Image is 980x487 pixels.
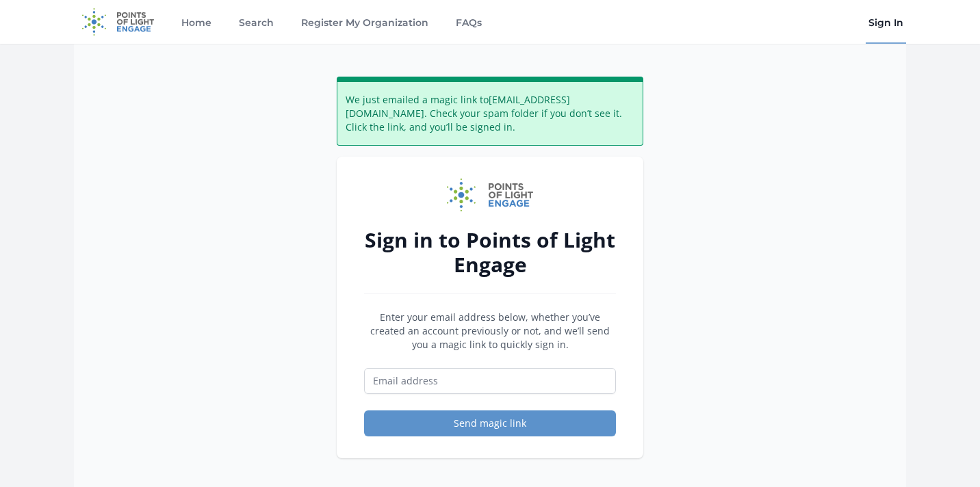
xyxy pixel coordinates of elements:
[364,410,616,436] button: Send magic link
[364,228,616,277] h2: Sign in to Points of Light Engage
[364,368,616,394] input: Email address
[337,77,643,146] div: We just emailed a magic link to [EMAIL_ADDRESS][DOMAIN_NAME] . Check your spam folder if you don’...
[364,311,616,352] p: Enter your email address below, whether you’ve created an account previously or not, and we’ll se...
[447,179,533,211] img: Points of Light Engage logo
